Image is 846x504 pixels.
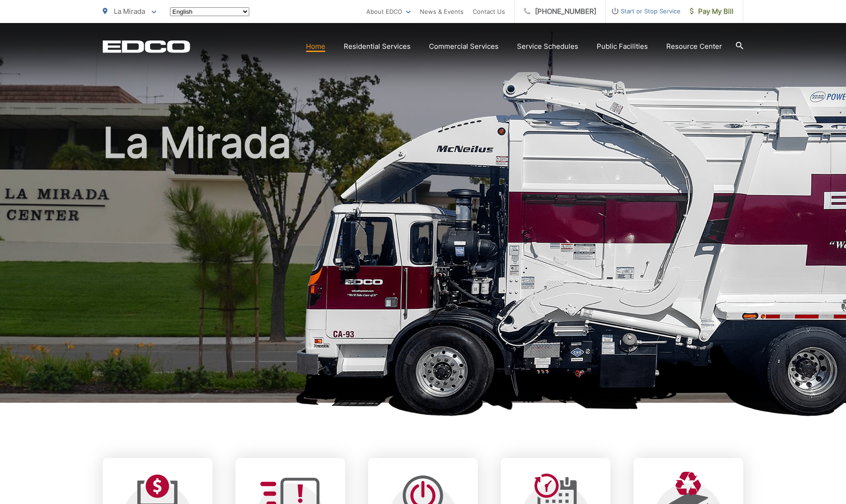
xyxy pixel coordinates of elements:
a: News & Events [420,6,464,17]
span: Pay My Bill [690,6,734,17]
a: Service Schedules [517,41,578,52]
a: About EDCO [366,6,411,17]
a: EDCD logo. Return to the homepage. [103,40,190,53]
a: Residential Services [344,41,411,52]
a: Contact Us [473,6,505,17]
select: Select a language [170,7,249,16]
a: Home [306,41,325,52]
span: La Mirada [114,7,145,16]
a: Resource Center [666,41,722,52]
h1: La Mirada [103,120,743,411]
a: Public Facilities [597,41,648,52]
a: Commercial Services [429,41,499,52]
